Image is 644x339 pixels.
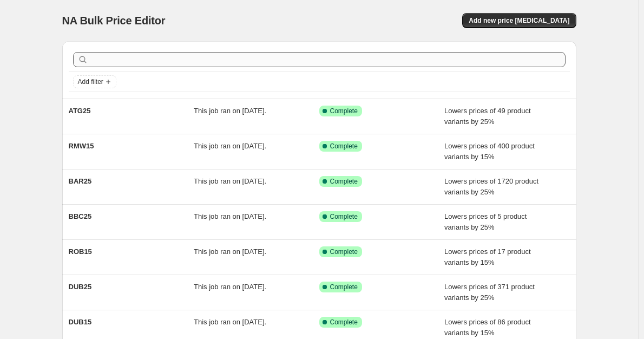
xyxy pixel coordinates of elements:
[69,212,92,220] span: BBC25
[194,142,266,150] span: This job ran on [DATE].
[330,283,358,291] span: Complete
[69,318,92,326] span: DUB15
[444,247,531,266] span: Lowers prices of 17 product variants by 15%
[69,247,92,256] span: ROB15
[62,15,166,27] span: NA Bulk Price Editor
[69,142,94,150] span: RMW15
[330,142,358,151] span: Complete
[78,77,103,86] span: Add filter
[330,212,358,221] span: Complete
[69,283,92,291] span: DUB25
[194,283,266,291] span: This job ran on [DATE].
[444,142,535,161] span: Lowers prices of 400 product variants by 15%
[69,107,91,115] span: ATG25
[194,212,266,220] span: This job ran on [DATE].
[444,177,538,196] span: Lowers prices of 1720 product variants by 25%
[444,107,531,126] span: Lowers prices of 49 product variants by 25%
[194,247,266,256] span: This job ran on [DATE].
[194,177,266,185] span: This job ran on [DATE].
[73,75,116,88] button: Add filter
[444,283,535,302] span: Lowers prices of 371 product variants by 25%
[330,177,358,186] span: Complete
[469,16,569,25] span: Add new price [MEDICAL_DATA]
[194,318,266,326] span: This job ran on [DATE].
[444,318,531,337] span: Lowers prices of 86 product variants by 15%
[462,13,576,28] button: Add new price [MEDICAL_DATA]
[330,247,358,256] span: Complete
[330,318,358,327] span: Complete
[194,107,266,115] span: This job ran on [DATE].
[444,212,527,231] span: Lowers prices of 5 product variants by 25%
[330,107,358,115] span: Complete
[69,177,92,185] span: BAR25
